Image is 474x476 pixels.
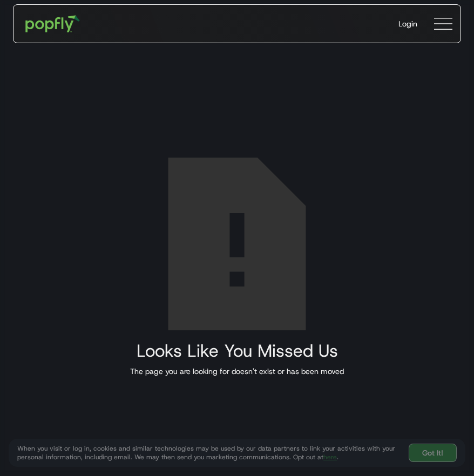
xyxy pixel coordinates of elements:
[130,341,344,361] h2: Looks Like You Missed Us
[409,444,457,462] a: Got It!
[398,18,417,29] div: Login
[323,453,337,461] a: here
[130,366,344,377] div: The page you are looking for doesn't exist or has been moved
[390,10,426,38] a: Login
[18,8,87,40] a: home
[17,444,400,461] div: When you visit or log in, cookies and similar technologies may be used by our data partners to li...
